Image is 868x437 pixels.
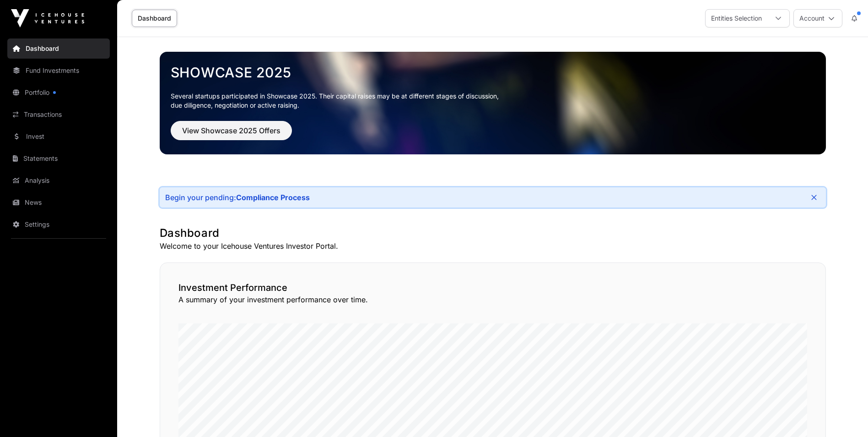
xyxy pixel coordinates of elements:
[7,192,110,213] a: News
[165,193,310,202] div: Begin your pending:
[808,191,820,204] button: Close
[822,393,868,437] iframe: Chat Widget
[178,294,807,305] p: A summary of your investment performance over time.
[7,126,110,147] a: Invest
[160,52,826,154] img: Showcase 2025
[236,193,310,202] a: Compliance Process
[7,170,110,191] a: Analysis
[11,9,84,27] img: Icehouse Ventures Logo
[182,125,280,136] span: View Showcase 2025 Offers
[7,104,110,125] a: Transactions
[171,64,815,81] a: Showcase 2025
[160,240,826,251] p: Welcome to your Icehouse Ventures Investor Portal.
[171,92,815,110] p: Several startups participated in Showcase 2025. Their capital raises may be at different stages o...
[7,38,110,59] a: Dashboard
[171,121,292,140] button: View Showcase 2025 Offers
[160,226,826,240] h1: Dashboard
[7,214,110,235] a: Settings
[132,10,177,27] a: Dashboard
[7,82,110,103] a: Portfolio
[793,9,842,27] button: Account
[171,130,292,139] a: View Showcase 2025 Offers
[7,148,110,169] a: Statements
[178,281,807,294] h2: Investment Performance
[706,10,767,27] div: Entities Selection
[7,60,110,81] a: Fund Investments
